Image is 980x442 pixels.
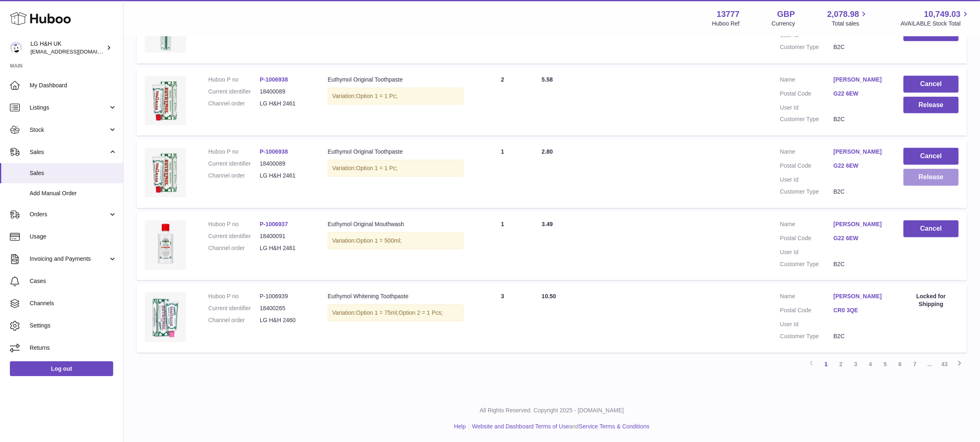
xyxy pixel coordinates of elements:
[780,260,833,268] dt: Customer Type
[901,20,970,28] span: AVAILABLE Stock Total
[833,90,887,98] a: G22 6EW
[780,320,833,328] dt: User Id
[903,76,959,93] button: Cancel
[208,100,260,108] dt: Channel order
[833,148,887,156] a: [PERSON_NAME]
[356,165,398,171] span: Option 1 = 1 Pc;
[469,423,649,430] li: and
[328,160,463,177] div: Variation:
[827,9,869,28] a: 2,078.98 Total sales
[542,148,553,155] span: 2.80
[780,43,833,51] dt: Customer Type
[208,244,260,252] dt: Channel order
[30,322,117,330] span: Settings
[10,42,22,54] img: veechen@lghnh.co.uk
[30,126,108,134] span: Stock
[780,188,833,196] dt: Customer Type
[901,9,970,28] a: 10,749.03 AVAILABLE Stock Total
[356,237,402,244] span: Option 1 = 500ml;
[893,357,908,372] a: 6
[542,76,553,83] span: 5.58
[30,82,117,89] span: My Dashboard
[780,176,833,184] dt: User Id
[827,9,859,20] span: 2,078.98
[328,232,463,249] div: Variation:
[398,309,443,316] span: Option 2 = 1 Pcs;
[208,232,260,240] dt: Current identifier
[208,292,260,300] dt: Huboo P no
[903,292,959,308] div: Locked for Shipping
[145,292,186,342] img: whitening-toothpaste.webp
[260,88,311,96] dd: 18400089
[260,221,288,227] a: P-1006937
[30,277,117,285] span: Cases
[208,160,260,168] dt: Current identifier
[833,357,848,372] a: 2
[780,234,833,244] dt: Postal Code
[833,43,887,51] dd: B2C
[833,188,887,196] dd: B2C
[472,68,533,136] td: 2
[472,212,533,281] td: 1
[260,76,288,83] a: P-1006938
[903,220,959,237] button: Cancel
[922,357,937,372] span: ...
[772,20,795,28] div: Currency
[130,407,973,414] p: All Rights Reserved. Copyright 2025 - [DOMAIN_NAME]
[542,293,556,299] span: 10.50
[780,332,833,340] dt: Customer Type
[30,233,117,241] span: Usage
[780,148,833,158] dt: Name
[833,332,887,340] dd: B2C
[260,292,311,300] dd: P-1006939
[208,316,260,324] dt: Channel order
[260,304,311,312] dd: 18400265
[903,97,959,114] button: Release
[908,357,922,372] a: 7
[780,162,833,172] dt: Postal Code
[780,220,833,230] dt: Name
[260,100,311,108] dd: LG H&H 2461
[30,344,117,352] span: Returns
[832,20,868,28] span: Total sales
[472,284,533,353] td: 3
[10,361,113,376] a: Log out
[833,220,887,228] a: [PERSON_NAME]
[924,9,961,20] span: 10,749.03
[472,423,569,430] a: Website and Dashboard Terms of Use
[777,9,795,20] strong: GBP
[356,93,398,99] span: Option 1 = 1 Pc;
[260,232,311,240] dd: 18400091
[472,140,533,208] td: 1
[260,148,288,155] a: P-1006938
[208,148,260,156] dt: Huboo P no
[260,160,311,168] dd: 18400089
[937,357,952,372] a: 43
[819,357,833,372] a: 1
[833,292,887,300] a: [PERSON_NAME]
[780,104,833,112] dt: User Id
[454,423,466,430] a: Help
[30,169,117,177] span: Sales
[833,260,887,268] dd: B2C
[328,220,463,228] div: Euthymol Original Mouthwash
[833,76,887,84] a: [PERSON_NAME]
[30,40,105,56] div: LG H&H UK
[717,9,740,20] strong: 13777
[833,306,887,314] a: CR0 3QE
[30,210,108,218] span: Orders
[208,220,260,228] dt: Huboo P no
[30,255,108,263] span: Invoicing and Payments
[208,304,260,312] dt: Current identifier
[208,88,260,96] dt: Current identifier
[579,423,649,430] a: Service Terms & Conditions
[878,357,893,372] a: 5
[356,309,398,316] span: Option 1 = 75ml;
[30,48,121,55] span: [EMAIL_ADDRESS][DOMAIN_NAME]
[863,357,878,372] a: 4
[780,76,833,86] dt: Name
[780,115,833,123] dt: Customer Type
[848,357,863,372] a: 3
[903,148,959,165] button: Cancel
[780,248,833,256] dt: User Id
